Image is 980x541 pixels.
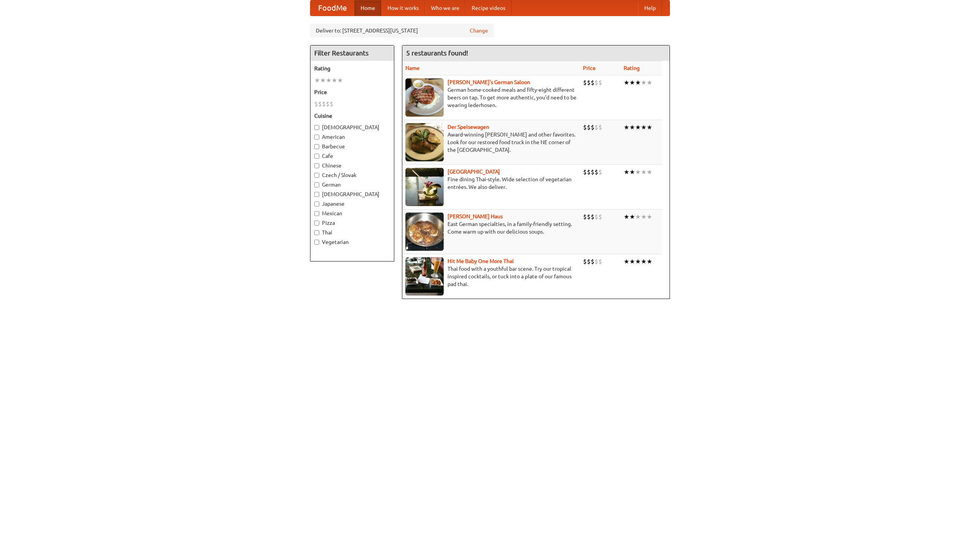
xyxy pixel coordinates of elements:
li: $ [595,78,598,87]
input: Japanese [314,201,319,206]
li: ★ [635,257,641,266]
li: ★ [629,123,635,132]
li: ★ [624,168,629,176]
li: $ [591,257,595,266]
li: ★ [647,123,652,132]
label: [DEMOGRAPHIC_DATA] [314,123,390,131]
a: Change [470,27,488,34]
li: ★ [332,76,337,84]
label: [DEMOGRAPHIC_DATA] [314,190,390,198]
input: Mexican [314,211,319,216]
label: Barbecue [314,143,390,150]
li: ★ [647,257,652,266]
input: German [314,182,319,187]
li: $ [595,168,598,176]
input: Chinese [314,163,319,168]
h4: Filter Restaurants [310,45,394,61]
li: $ [322,100,326,108]
li: $ [587,213,591,221]
a: Home [354,0,381,16]
input: American [314,135,319,140]
li: $ [598,213,602,221]
li: ★ [624,123,629,132]
a: Recipe videos [465,0,511,16]
li: $ [318,100,322,108]
li: $ [326,100,330,108]
img: esthers.jpg [405,78,444,117]
a: [GEOGRAPHIC_DATA] [448,169,500,175]
li: $ [583,168,587,176]
li: $ [591,78,595,87]
li: $ [598,78,602,87]
li: ★ [647,213,652,221]
li: $ [598,168,602,176]
label: Pizza [314,219,390,227]
li: ★ [641,168,647,176]
li: ★ [641,257,647,266]
input: Pizza [314,221,319,226]
li: $ [583,78,587,87]
li: ★ [320,76,326,84]
p: German home-cooked meals and fifty-eight different beers on tap. To get more authentic, you'd nee... [405,86,577,109]
label: Mexican [314,210,390,217]
li: ★ [629,78,635,87]
a: Name [405,65,420,71]
li: ★ [624,78,629,87]
h5: Price [314,88,390,96]
a: [PERSON_NAME] Haus [448,213,503,219]
li: $ [587,123,591,132]
label: German [314,181,390,188]
p: Award-winning [PERSON_NAME] and other favorites. Look for our restored food truck in the NE corne... [405,131,577,154]
li: ★ [635,213,641,221]
img: kohlhaus.jpg [405,213,444,251]
li: $ [595,257,598,266]
li: ★ [337,76,343,84]
li: $ [598,257,602,266]
h5: Rating [314,65,390,72]
a: Der Speisewagen [448,124,489,130]
a: Price [583,65,596,71]
li: ★ [629,257,635,266]
img: speisewagen.jpg [405,123,444,161]
h5: Cuisine [314,112,390,120]
input: Barbecue [314,144,319,149]
a: Who we are [425,0,465,16]
li: $ [330,100,333,108]
a: How it works [381,0,425,16]
label: Vegetarian [314,238,390,246]
li: $ [591,213,595,221]
li: ★ [624,213,629,221]
ng-pluralize: 5 restaurants found! [406,49,468,57]
label: Japanese [314,200,390,208]
b: Hit Me Baby One More Thai [448,258,514,264]
label: Thai [314,229,390,236]
input: Cafe [314,154,319,159]
img: satay.jpg [405,168,444,206]
li: $ [587,168,591,176]
li: ★ [635,168,641,176]
input: Thai [314,230,319,235]
li: ★ [314,76,320,84]
a: [PERSON_NAME]'s German Saloon [448,79,530,85]
a: Rating [624,65,640,71]
label: American [314,133,390,141]
li: ★ [629,213,635,221]
li: ★ [647,78,652,87]
input: Czech / Slovak [314,173,319,178]
label: Cafe [314,152,390,160]
li: ★ [641,123,647,132]
li: $ [595,123,598,132]
input: [DEMOGRAPHIC_DATA] [314,192,319,197]
label: Chinese [314,162,390,169]
li: $ [583,123,587,132]
div: Deliver to: [STREET_ADDRESS][US_STATE] [310,24,494,37]
input: [DEMOGRAPHIC_DATA] [314,125,319,130]
li: $ [591,168,595,176]
a: Help [638,0,662,16]
li: ★ [629,168,635,176]
p: Thai food with a youthful bar scene. Try our tropical inspired cocktails, or tuck into a plate of... [405,265,577,288]
img: babythai.jpg [405,257,444,296]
